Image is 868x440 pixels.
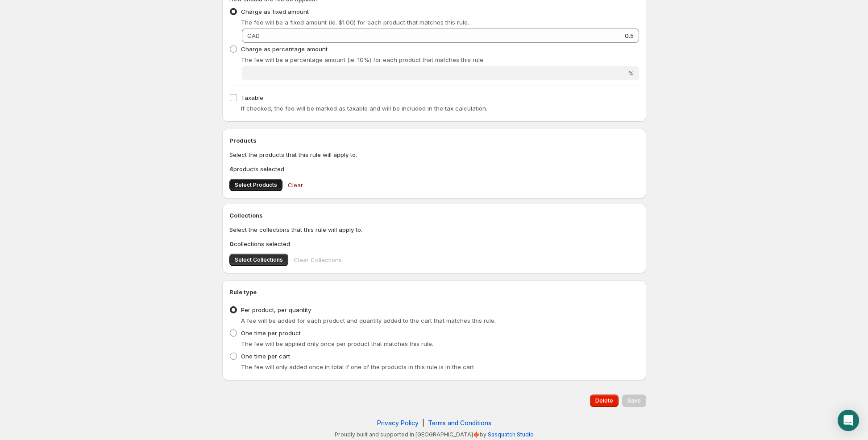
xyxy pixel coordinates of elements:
[241,306,311,313] span: Per product, per quantity
[229,165,233,173] b: 4
[235,181,277,189] span: Select Products
[241,353,290,360] span: One time per cart
[241,105,487,112] span: If checked, the fee will be marked as taxable and will be included in the tax calculation.
[229,179,282,191] button: Select Products
[241,329,301,337] span: One time per product
[229,225,639,234] p: Select the collections that this rule will apply to.
[488,431,534,438] a: Sasquatch Studio
[628,70,634,77] span: %
[229,254,288,266] button: Select Collections
[590,395,619,407] button: Delete
[241,45,328,53] span: Charge as percentage amount
[241,317,496,324] span: A fee will be added for each product and quantity added to the cart that matches this rule.
[229,288,639,296] h2: Rule type
[422,419,424,427] span: |
[229,150,639,159] p: Select the products that this rule will apply to.
[229,239,639,248] p: collections selected
[247,32,260,39] span: CAD
[428,419,491,427] a: Terms and Conditions
[241,19,469,26] span: The fee will be a fixed amount (ie. $1.00) for each product that matches this rule.
[595,397,613,404] span: Delete
[235,256,283,263] span: Select Collections
[241,55,639,64] p: The fee will be a percentage amount (ie. 10%) for each product that matches this rule.
[241,8,309,15] span: Charge as fixed amount
[838,410,859,431] div: Open Intercom Messenger
[229,164,639,173] p: products selected
[229,211,639,220] h2: Collections
[282,176,308,194] button: Clear
[377,419,419,427] a: Privacy Policy
[229,240,234,247] b: 0
[227,431,642,438] p: Proudly built and supported in [GEOGRAPHIC_DATA]🍁by
[241,363,474,370] span: The fee will only added once in total if one of the products in this rule is in the cart
[241,94,263,101] span: Taxable
[288,181,303,189] span: Clear
[229,136,639,145] h2: Products
[241,340,433,347] span: The fee will be applied only once per product that matches this rule.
